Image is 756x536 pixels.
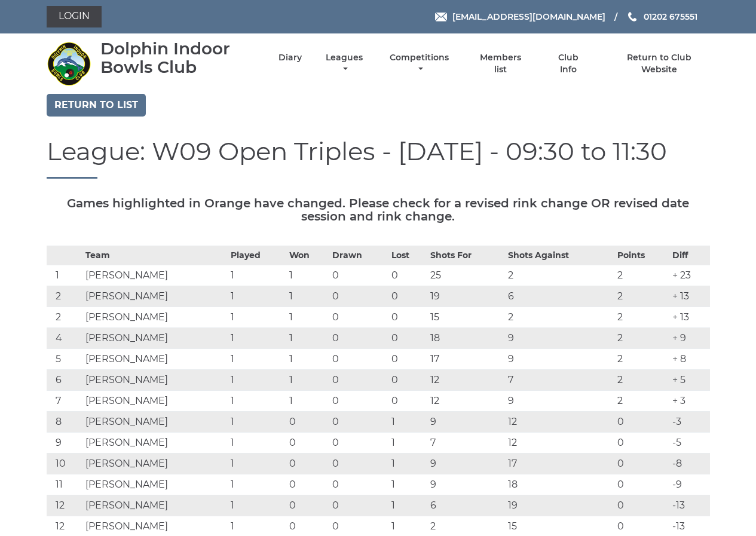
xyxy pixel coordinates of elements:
[47,495,83,516] td: 12
[286,307,329,328] td: 1
[505,370,615,391] td: 7
[387,52,452,75] a: Competitions
[47,391,83,412] td: 7
[505,454,615,474] td: 17
[614,265,669,286] td: 2
[669,349,709,370] td: + 8
[286,265,329,286] td: 1
[82,328,228,349] td: [PERSON_NAME]
[329,286,388,307] td: 0
[427,391,505,412] td: 12
[329,349,388,370] td: 0
[286,495,329,516] td: 0
[47,349,83,370] td: 5
[286,370,329,391] td: 1
[505,286,615,307] td: 6
[427,246,505,265] th: Shots For
[388,495,428,516] td: 1
[388,454,428,474] td: 1
[82,474,228,495] td: [PERSON_NAME]
[669,328,709,349] td: + 9
[286,391,329,412] td: 1
[669,433,709,454] td: -5
[228,370,286,391] td: 1
[228,349,286,370] td: 1
[505,412,615,433] td: 12
[669,307,709,328] td: + 13
[82,370,228,391] td: [PERSON_NAME]
[505,307,615,328] td: 2
[388,349,428,370] td: 0
[82,286,228,307] td: [PERSON_NAME]
[82,265,228,286] td: [PERSON_NAME]
[644,11,697,22] span: 01202 675551
[427,286,505,307] td: 19
[228,391,286,412] td: 1
[47,137,710,179] h1: League: W09 Open Triples - [DATE] - 09:30 to 11:30
[427,307,505,328] td: 15
[100,39,258,76] div: Dolphin Indoor Bowls Club
[82,391,228,412] td: [PERSON_NAME]
[286,349,329,370] td: 1
[669,370,709,391] td: + 5
[82,495,228,516] td: [PERSON_NAME]
[427,474,505,495] td: 9
[47,286,83,307] td: 2
[329,328,388,349] td: 0
[669,412,709,433] td: -3
[329,265,388,286] td: 0
[228,474,286,495] td: 1
[669,391,709,412] td: + 3
[47,6,102,27] a: Login
[47,41,91,86] img: Dolphin Indoor Bowls Club
[388,286,428,307] td: 0
[427,349,505,370] td: 17
[435,10,605,23] a: Email [EMAIL_ADDRESS][DOMAIN_NAME]
[505,474,615,495] td: 18
[228,495,286,516] td: 1
[427,370,505,391] td: 12
[47,370,83,391] td: 6
[614,474,669,495] td: 0
[82,433,228,454] td: [PERSON_NAME]
[614,286,669,307] td: 2
[669,286,709,307] td: + 13
[473,52,528,75] a: Members list
[614,349,669,370] td: 2
[614,391,669,412] td: 2
[329,454,388,474] td: 0
[505,246,615,265] th: Shots Against
[286,412,329,433] td: 0
[278,52,302,63] a: Diary
[505,391,615,412] td: 9
[228,433,286,454] td: 1
[628,12,636,22] img: Phone us
[626,10,697,23] a: Phone us 01202 675551
[82,307,228,328] td: [PERSON_NAME]
[427,412,505,433] td: 9
[82,246,228,265] th: Team
[427,495,505,516] td: 6
[614,370,669,391] td: 2
[669,246,709,265] th: Diff
[286,433,329,454] td: 0
[47,454,83,474] td: 10
[388,391,428,412] td: 0
[608,52,709,75] a: Return to Club Website
[228,307,286,328] td: 1
[329,433,388,454] td: 0
[388,474,428,495] td: 1
[614,328,669,349] td: 2
[228,412,286,433] td: 1
[329,474,388,495] td: 0
[286,328,329,349] td: 1
[388,307,428,328] td: 0
[47,433,83,454] td: 9
[47,412,83,433] td: 8
[329,495,388,516] td: 0
[669,454,709,474] td: -8
[228,286,286,307] td: 1
[435,13,447,22] img: Email
[388,265,428,286] td: 0
[82,412,228,433] td: [PERSON_NAME]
